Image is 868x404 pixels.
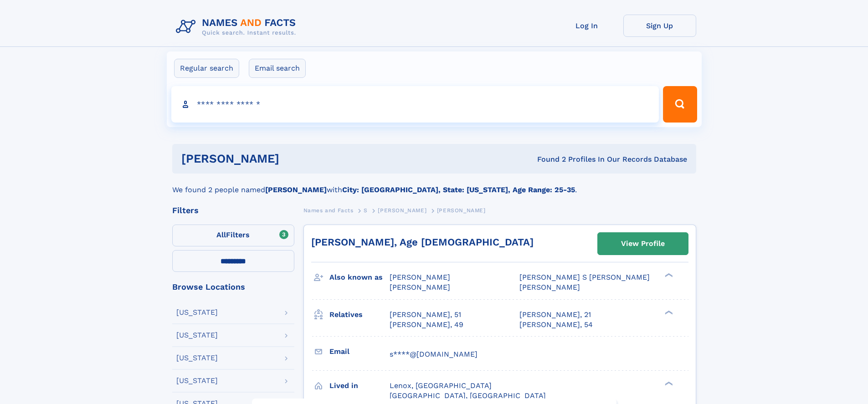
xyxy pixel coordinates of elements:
[550,15,623,37] a: Log In
[519,310,591,320] a: [PERSON_NAME], 21
[174,59,239,78] label: Regular search
[598,233,688,255] a: View Profile
[311,236,534,248] a: [PERSON_NAME], Age [DEMOGRAPHIC_DATA]
[329,344,390,359] h3: Email
[329,378,390,394] h3: Lived in
[390,391,546,400] span: [GEOGRAPHIC_DATA], [GEOGRAPHIC_DATA]
[172,225,294,246] label: Filters
[364,205,368,216] a: S
[364,207,368,214] span: S
[390,273,450,281] span: [PERSON_NAME]
[176,354,218,362] div: [US_STATE]
[172,283,294,291] div: Browse Locations
[378,207,426,214] span: [PERSON_NAME]
[216,230,226,239] span: All
[172,174,696,195] div: We found 2 people named with .
[176,309,218,316] div: [US_STATE]
[519,283,580,291] span: [PERSON_NAME]
[342,185,575,194] b: City: [GEOGRAPHIC_DATA], State: [US_STATE], Age Range: 25-35
[390,283,450,291] span: [PERSON_NAME]
[519,273,650,281] span: [PERSON_NAME] S [PERSON_NAME]
[265,185,327,194] b: [PERSON_NAME]
[249,59,306,78] label: Email search
[408,154,687,164] div: Found 2 Profiles In Our Records Database
[663,272,673,278] div: ❯
[303,205,354,216] a: Names and Facts
[176,332,218,339] div: [US_STATE]
[181,153,408,164] h1: [PERSON_NAME]
[519,320,593,330] a: [PERSON_NAME], 54
[390,310,461,320] a: [PERSON_NAME], 51
[621,233,665,254] div: View Profile
[663,86,697,123] button: Search Button
[172,15,303,39] img: Logo Names and Facts
[390,381,492,390] span: Lenox, [GEOGRAPHIC_DATA]
[437,207,486,214] span: [PERSON_NAME]
[623,15,696,37] a: Sign Up
[663,309,673,315] div: ❯
[329,307,390,322] h3: Relatives
[390,320,463,330] a: [PERSON_NAME], 49
[378,205,426,216] a: [PERSON_NAME]
[663,380,673,386] div: ❯
[176,377,218,384] div: [US_STATE]
[172,206,294,215] div: Filters
[329,270,390,285] h3: Also known as
[171,86,659,123] input: search input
